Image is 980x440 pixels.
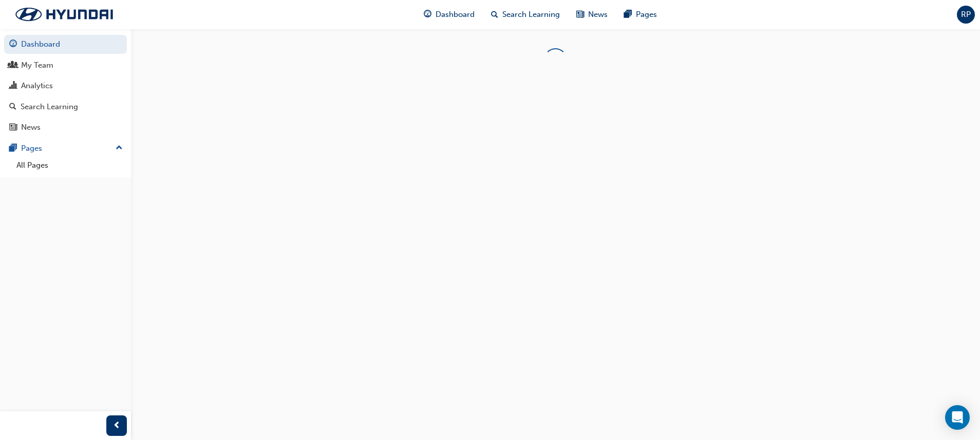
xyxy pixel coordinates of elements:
[616,4,665,25] a: pages-iconPages
[961,9,971,21] span: RP
[21,143,42,154] div: Pages
[502,9,560,21] span: Search Learning
[9,61,17,70] span: people-icon
[5,4,123,25] img: Trak
[483,4,568,25] a: search-iconSearch Learning
[9,82,17,91] span: chart-icon
[12,157,127,173] a: All Pages
[9,144,17,153] span: pages-icon
[116,142,123,155] span: up-icon
[436,9,475,21] span: Dashboard
[424,8,431,21] span: guage-icon
[957,6,975,24] button: RP
[568,4,616,25] a: news-iconNews
[4,97,127,116] a: Search Learning
[624,8,632,21] span: pages-icon
[4,56,127,75] a: My Team
[21,122,41,133] div: News
[9,103,16,112] span: search-icon
[21,80,53,92] div: Analytics
[4,76,127,95] a: Analytics
[4,118,127,137] a: News
[9,123,17,132] span: news-icon
[4,139,127,158] button: Pages
[4,35,127,54] a: Dashboard
[491,8,498,21] span: search-icon
[21,59,53,71] div: My Team
[113,419,121,432] span: prev-icon
[416,4,483,25] a: guage-iconDashboard
[4,33,127,139] button: DashboardMy TeamAnalyticsSearch LearningNews
[588,9,608,21] span: News
[9,40,17,49] span: guage-icon
[21,101,78,113] div: Search Learning
[636,9,657,21] span: Pages
[576,8,584,21] span: news-icon
[945,405,970,430] div: Open Intercom Messenger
